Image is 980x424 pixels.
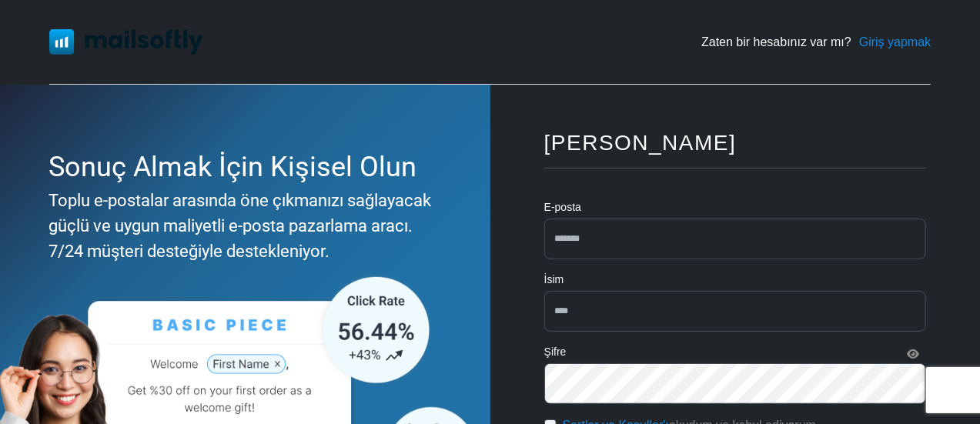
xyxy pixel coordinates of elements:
[544,273,564,285] font: İsim
[859,35,931,48] font: Giriş yapmak
[49,29,203,54] img: Mailsoftly
[48,191,431,261] font: Toplu e-postalar arasında öne çıkmanızı sağlayacak güçlü ve uygun maliyetli e-posta pazarlama ara...
[544,201,581,213] font: E-posta
[544,346,567,358] font: Şifre
[544,131,737,155] font: [PERSON_NAME]
[859,33,931,52] a: Giriş yapmak
[908,349,920,359] i: Şifreyi Göster
[48,151,416,183] font: Sonuç Almak İçin Kişisel Olun
[701,35,851,48] font: Zaten bir hesabınız var mı?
